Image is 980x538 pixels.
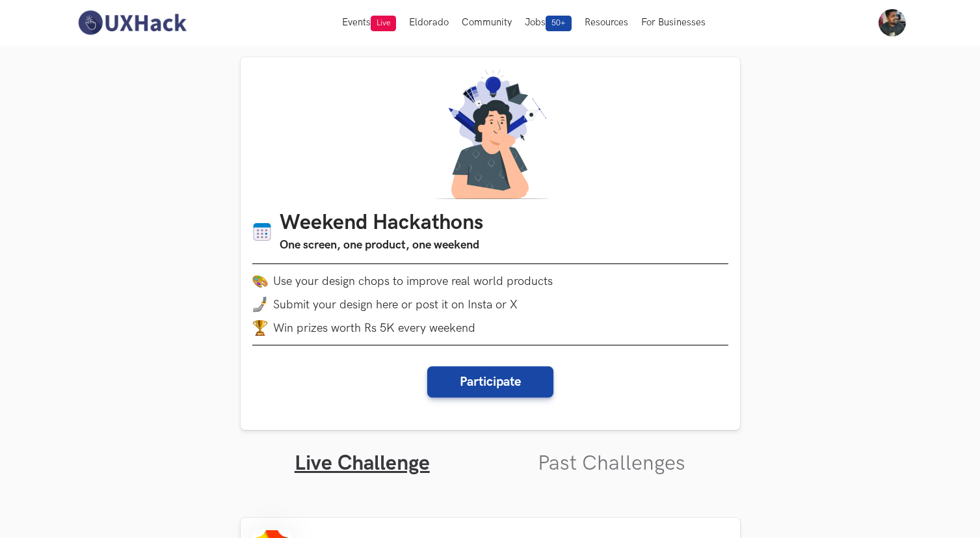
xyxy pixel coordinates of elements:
[241,430,740,476] ul: Tabs Interface
[546,16,572,31] span: 50+
[879,9,906,36] img: Your profile pic
[371,16,396,31] span: Live
[252,273,728,289] li: Use your design chops to improve real world products
[538,451,685,476] a: Past Challenges
[428,69,553,199] img: A designer thinking
[252,320,728,336] li: Win prizes worth Rs 5K every weekend
[280,211,483,236] h1: Weekend Hackathons
[295,451,430,476] a: Live Challenge
[252,222,272,242] img: Calendar icon
[427,366,553,397] button: Participate
[252,297,268,312] img: mobile-in-hand.png
[252,273,268,289] img: palette.png
[74,9,190,36] img: UXHack-logo.png
[280,236,483,254] h3: One screen, one product, one weekend
[252,320,268,336] img: trophy.png
[273,298,518,312] span: Submit your design here or post it on Insta or X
